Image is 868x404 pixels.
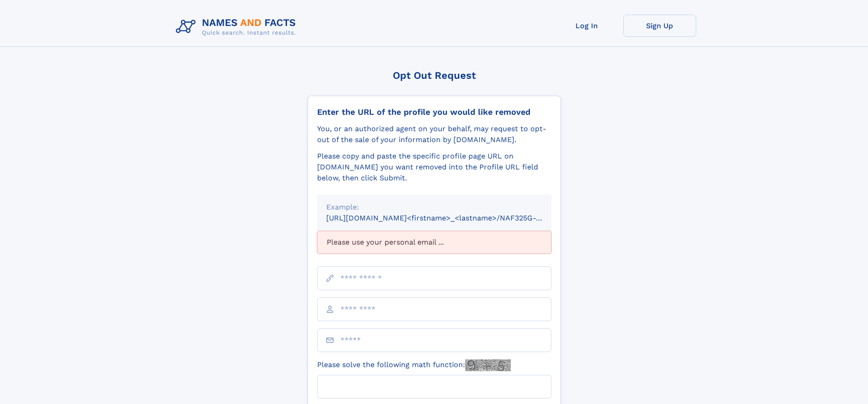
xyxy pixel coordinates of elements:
div: Enter the URL of the profile you would like removed [317,107,551,117]
small: [URL][DOMAIN_NAME]<firstname>_<lastname>/NAF325G-xxxxxxxx [326,214,569,222]
div: You, or an authorized agent on your behalf, may request to opt-out of the sale of your informatio... [317,123,551,145]
img: Logo Names and Facts [172,15,303,39]
div: Example: [326,202,542,213]
a: Log In [550,15,623,37]
label: Please solve the following math function: [317,359,511,371]
div: Please use your personal email ... [317,231,551,254]
a: Sign Up [623,15,696,37]
div: Please copy and paste the specific profile page URL on [DOMAIN_NAME] you want removed into the Pr... [317,151,551,184]
div: Opt Out Request [308,70,561,81]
